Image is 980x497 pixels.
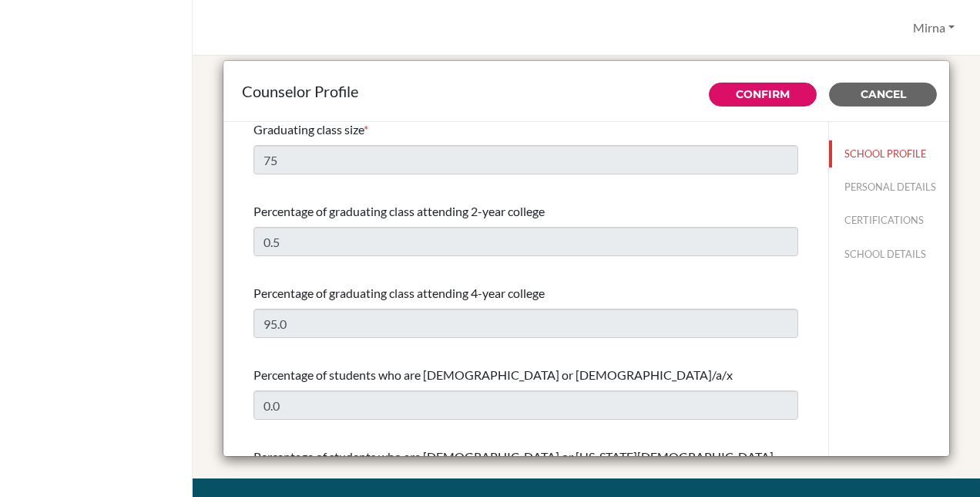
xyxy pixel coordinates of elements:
[253,367,733,382] span: Percentage of students who are [DEMOGRAPHIC_DATA] or [DEMOGRAPHIC_DATA]/a/x
[253,286,545,300] span: Percentage of graduating class attending 4-year college
[829,207,949,234] button: CERTIFICATIONS
[253,122,364,137] span: Graduating class size
[829,241,949,268] button: SCHOOL DETAILS
[829,140,949,167] button: SCHOOL PROFILE
[253,449,774,464] span: Percentage of students who are [DEMOGRAPHIC_DATA] or [US_STATE][DEMOGRAPHIC_DATA]
[829,174,949,201] button: PERSONAL DETAILS
[253,204,545,218] span: Percentage of graduating class attending 2-year college
[242,79,931,103] div: Counselor Profile
[906,13,962,42] button: Mirna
